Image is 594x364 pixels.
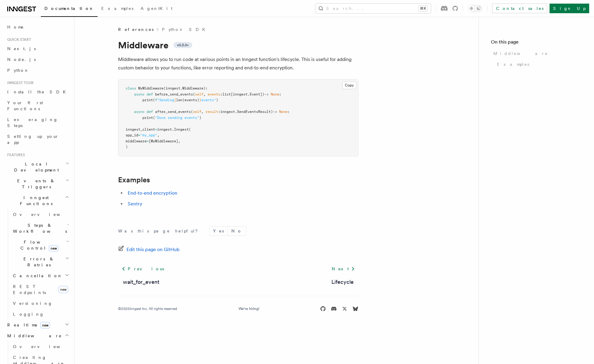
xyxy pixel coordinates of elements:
[5,43,71,54] a: Next.js
[7,46,36,51] span: Next.js
[7,100,43,111] span: Your first Functions
[118,26,154,32] span: References
[273,110,277,114] span: ->
[138,86,163,90] span: MyMiddleware
[123,278,159,286] a: wait_for_event
[126,133,138,137] span: app_id
[11,209,71,220] a: Overview
[191,110,193,114] span: (
[5,161,65,173] span: Local Development
[189,127,191,132] span: (
[11,237,71,253] button: Flow Controlnew
[44,6,94,11] span: Documentation
[176,98,182,102] span: len
[118,263,168,274] a: Previous
[5,330,71,341] button: Middleware
[491,48,582,59] a: Middleware
[142,98,153,102] span: print
[126,139,147,143] span: middleware
[13,312,44,317] span: Logging
[5,37,31,42] span: Quick start
[155,127,157,132] span: =
[491,38,582,48] h4: On this page
[13,284,46,295] span: REST Endpoints
[13,301,53,306] span: Versioning
[11,273,62,279] span: Cancellation
[495,59,582,70] a: Examples
[5,209,71,320] div: Inngest Functions
[7,117,58,128] span: Leveraging Steps
[206,110,218,114] span: result
[220,110,235,114] span: inngest
[239,306,259,311] a: We're hiring!
[11,239,66,251] span: Flow Control
[155,110,191,114] span: after_send_events
[5,131,71,148] a: Setting up your app
[153,98,155,102] span: (
[235,110,237,114] span: .
[315,4,431,13] button: Search...⌘K
[218,110,220,114] span: :
[5,114,71,131] a: Leveraging Steps
[279,92,281,96] span: :
[7,57,36,62] span: Node.js
[193,110,201,114] span: self
[162,26,209,32] a: Python SDK
[147,92,153,96] span: def
[126,86,136,90] span: class
[172,127,174,132] span: .
[550,4,589,13] a: Sign Up
[199,116,201,120] span: )
[260,92,262,96] span: ]
[492,4,547,13] a: Contact sales
[5,80,34,85] span: Inngest tour
[5,195,65,207] span: Inngest Functions
[5,322,50,328] span: Realtime
[177,43,189,47] span: v0.3.0+
[199,98,201,102] span: }
[138,133,140,137] span: =
[11,256,65,268] span: Errors & Retries
[11,341,71,352] a: Overview
[157,98,174,102] span: "Sending
[58,286,68,293] span: new
[41,2,98,17] a: Documentation
[141,6,172,11] span: AgentKit
[262,92,264,96] span: )
[5,54,71,65] a: Node.js
[118,245,180,254] a: Edit this page on GitHub
[142,116,153,120] span: print
[271,92,279,96] span: None
[493,50,548,56] span: Middleware
[134,92,145,96] span: async
[5,159,71,175] button: Local Development
[147,110,153,114] span: def
[5,97,71,114] a: Your first Functions
[7,24,24,30] span: Home
[216,98,218,102] span: )
[5,178,65,190] span: Events & Triggers
[11,309,71,320] a: Logging
[228,226,246,235] button: No
[128,190,177,196] a: End-to-end encryption
[40,322,50,329] span: new
[419,5,427,11] kbd: ⌘K
[468,5,482,12] button: Toggle dark mode
[11,298,71,309] a: Versioning
[101,6,133,11] span: Examples
[203,92,206,96] span: ,
[128,201,142,207] a: Sentry
[182,86,203,90] span: Middleware
[182,98,199,102] span: (events)
[174,98,176,102] span: {
[328,263,358,274] a: Next
[140,133,157,137] span: "my_app"
[193,92,195,96] span: (
[118,176,150,184] a: Examples
[5,175,71,192] button: Events & Triggers
[126,145,128,149] span: )
[250,92,260,96] span: Event
[201,98,216,102] span: events"
[155,116,199,120] span: "Done sending events"
[5,192,71,209] button: Inngest Functions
